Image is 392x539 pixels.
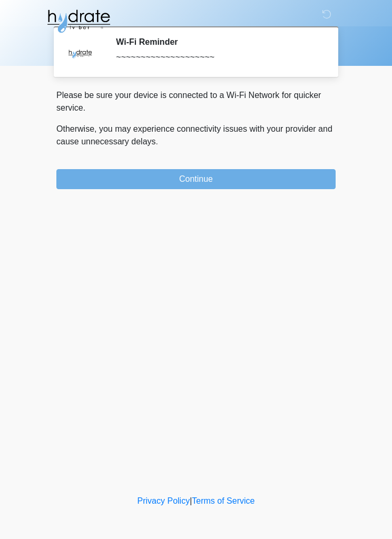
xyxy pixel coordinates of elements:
span: . [156,137,158,146]
button: Continue [56,169,336,189]
p: Please be sure your device is connected to a Wi-Fi Network for quicker service. [56,89,336,114]
img: Hydrate IV Bar - Glendale Logo [46,8,111,34]
img: Agent Avatar [64,37,96,68]
a: | [190,496,192,505]
p: Otherwise, you may experience connectivity issues with your provider and cause unnecessary delays [56,123,336,148]
div: ~~~~~~~~~~~~~~~~~~~~ [116,51,320,64]
a: Privacy Policy [138,496,190,505]
a: Terms of Service [192,496,254,505]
